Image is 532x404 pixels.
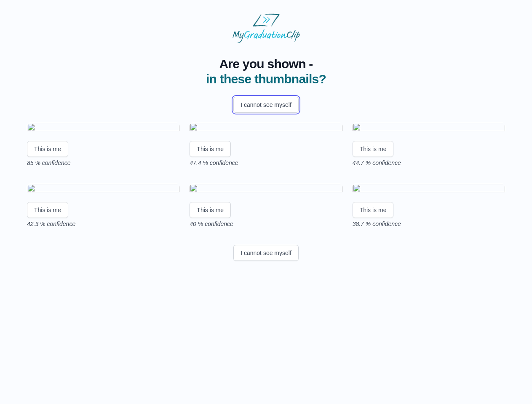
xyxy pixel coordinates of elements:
button: This is me [27,202,68,218]
img: 074e63c29457478d3f913a30e0dc09f2e06dbabf.gif [27,184,179,195]
img: 4dcd682f6c03ad908941c2f0537123a477d8b4cd.gif [190,184,342,195]
button: This is me [27,141,68,157]
button: This is me [190,141,231,157]
p: 47.4 % confidence [190,159,342,167]
span: Are you shown - [206,56,326,72]
img: MyGraduationClip [233,13,300,43]
button: This is me [353,141,394,157]
p: 38.7 % confidence [353,220,505,228]
p: 42.3 % confidence [27,220,179,228]
button: This is me [190,202,231,218]
button: I cannot see myself [233,97,299,113]
img: 811a07caf3d0294297e128e9e55d541ca9f78c17.gif [353,123,505,134]
p: 85 % confidence [27,159,179,167]
p: 44.7 % confidence [353,159,505,167]
button: I cannot see myself [233,245,299,261]
img: a6d906859d493089d0fdfa809cfedc56c85e1e7c.gif [190,123,342,134]
button: This is me [353,202,394,218]
img: a45c1faa5dda34c2a47c11f8eb4377532226a811.gif [353,184,505,195]
img: 6d86708d7278950ed634f872bcd199ea82f399c0.gif [27,123,179,134]
p: 40 % confidence [190,220,342,228]
span: in these thumbnails? [206,72,326,86]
